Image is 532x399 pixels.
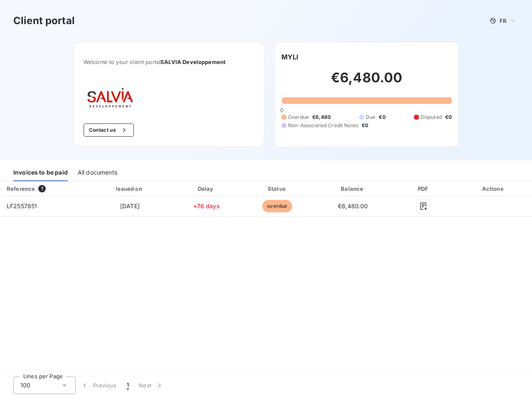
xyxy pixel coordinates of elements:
div: Balance [315,185,391,193]
span: €6,480 [312,113,331,121]
div: Invoices to be paid [13,164,68,181]
span: Due [366,113,375,121]
span: FR [500,17,506,24]
span: Overdue [288,113,309,121]
div: Actions [456,185,530,193]
div: Reference [7,185,35,192]
span: €0 [445,113,452,121]
span: 1 [38,185,46,192]
span: 1 [127,381,129,389]
h2: €6,480.00 [281,69,452,94]
span: €0 [362,122,368,129]
span: SALVIA Developpement [160,59,226,65]
span: overdue [262,200,292,212]
span: LF2557851 [7,202,37,209]
span: €0 [379,113,385,121]
img: Company logo [84,85,137,110]
div: All documents [78,164,117,181]
div: Status [243,185,312,193]
button: Contact us [84,123,134,137]
span: €6,480.00 [338,202,368,209]
button: Next [134,377,169,394]
span: +76 days [193,202,220,209]
span: Non-Associated Credit Notes [288,122,358,129]
h3: Client portal [13,13,75,28]
button: 1 [122,377,134,394]
div: Issued on [90,185,170,193]
div: PDF [394,185,453,193]
span: 0 [280,107,283,113]
span: Welcome to your client portal [84,59,254,65]
span: 100 [20,381,30,389]
div: Delay [173,185,239,193]
h6: MYLI [281,52,299,62]
button: Previous [76,377,122,394]
span: [DATE] [120,202,140,209]
span: Disputed [421,113,442,121]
